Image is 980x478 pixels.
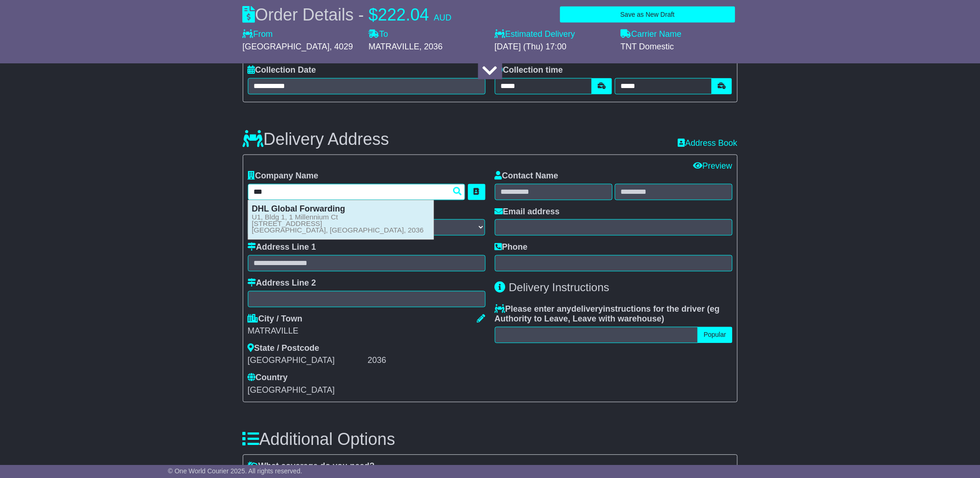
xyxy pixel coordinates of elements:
span: , 2036 [420,42,443,51]
span: eg Authority to Leave, Leave with warehouse [495,305,720,324]
label: From [243,29,273,40]
div: MATRAVILLE [248,327,486,337]
label: State / Postcode [248,344,320,354]
span: delivery [572,305,603,314]
label: Please enter any instructions for the driver ( ) [495,305,733,325]
a: Preview [693,162,732,171]
div: [DATE] (Thu) 17:00 [495,42,612,52]
h3: Additional Options [243,430,738,449]
a: Address Book [678,139,737,148]
label: Estimated Delivery [495,29,612,40]
label: What coverage do you need? [248,462,375,472]
label: Collection Date [248,66,316,76]
span: Delivery Instructions [509,281,609,294]
label: Country [248,373,288,383]
span: [GEOGRAPHIC_DATA] [243,42,330,51]
label: Email address [495,207,560,218]
div: 2036 [368,356,486,366]
label: To [369,29,388,40]
span: © One World Courier 2025. All rights reserved. [168,467,302,475]
span: AUD [434,13,452,22]
span: [GEOGRAPHIC_DATA] [248,386,335,395]
span: $ [369,5,378,24]
h3: Delivery Address [243,130,389,149]
button: Save as New Draft [560,7,735,23]
div: [GEOGRAPHIC_DATA] [248,356,366,366]
label: City / Town [248,314,303,325]
span: , 4029 [330,42,353,51]
label: Phone [495,243,528,253]
label: Contact Name [495,171,559,182]
label: Address Line 2 [248,279,316,289]
label: Company Name [248,171,319,182]
strong: DHL Global Forwarding [252,205,346,214]
small: U1, Bldg 1, 1 Millennium Ct [STREET_ADDRESS] [GEOGRAPHIC_DATA], [GEOGRAPHIC_DATA], 2036 [252,214,424,234]
span: 222.04 [378,5,429,24]
span: MATRAVILLE [369,42,420,51]
label: Address Line 1 [248,243,316,253]
button: Popular [698,327,732,343]
div: TNT Domestic [621,42,738,52]
label: Carrier Name [621,29,682,40]
div: Order Details - [243,5,452,25]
